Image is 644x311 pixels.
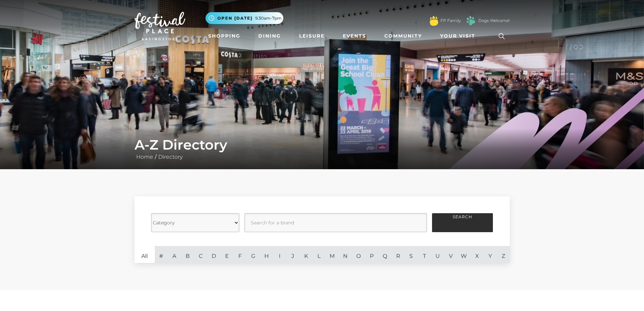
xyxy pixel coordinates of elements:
a: N [339,246,352,263]
a: R [391,246,405,263]
a: B [181,246,194,263]
a: Home [135,154,155,160]
a: P [365,246,378,263]
a: W [457,246,471,263]
a: Y [484,246,497,263]
a: FP Family [440,18,461,24]
a: All [135,246,155,263]
a: Dogs Welcome! [478,18,510,24]
a: S [405,246,418,263]
a: G [247,246,260,263]
a: I [273,246,286,263]
a: E [220,246,234,263]
a: A [168,246,181,263]
a: Dining [256,30,284,42]
a: T [418,246,431,263]
a: Z [497,246,510,263]
div: / [129,137,515,161]
button: Open [DATE] 9.30am-7pm [206,12,283,24]
a: U [431,246,444,263]
a: C [194,246,207,263]
a: L [313,246,326,263]
button: Search [432,213,493,232]
img: Festival Place Logo [135,12,185,40]
a: M [326,246,339,263]
a: Shopping [206,30,243,42]
a: # [155,246,168,263]
a: X [471,246,484,263]
a: K [300,246,313,263]
a: Community [382,30,425,42]
input: Search for a brand [244,213,427,232]
a: Leisure [296,30,327,42]
a: Directory [157,154,184,160]
a: V [444,246,457,263]
a: Your Visit [437,30,481,42]
a: F [234,246,247,263]
span: Open [DATE] [217,15,253,21]
span: 9.30am-7pm [255,15,282,21]
a: J [286,246,300,263]
a: Q [378,246,391,263]
a: Events [340,30,369,42]
a: H [260,246,273,263]
a: D [207,246,220,263]
h1: A-Z Directory [135,137,510,153]
span: Your Visit [440,32,475,40]
a: O [352,246,365,263]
